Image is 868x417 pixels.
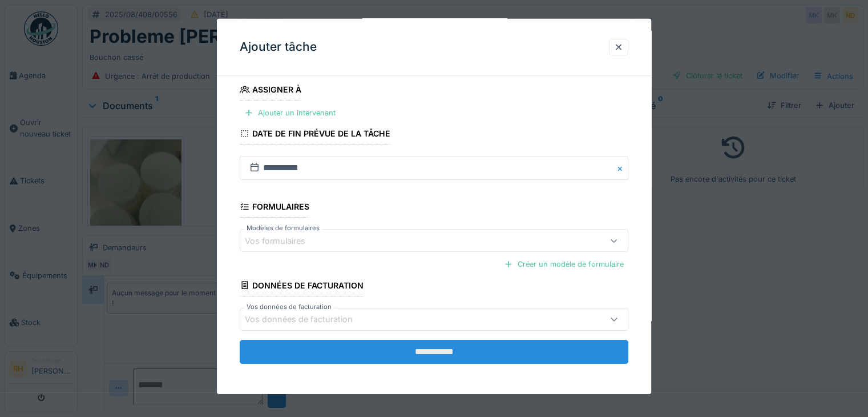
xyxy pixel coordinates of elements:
div: Vos formulaires [245,234,321,247]
div: Date de fin prévue de la tâche [240,125,390,145]
label: Vos données de facturation [244,302,334,312]
div: Données de facturation [240,276,364,296]
button: Close [616,156,628,180]
div: Vos données de facturation [245,313,369,326]
div: Créer un modèle de formulaire [499,256,628,272]
h3: Ajouter tâche [240,40,317,54]
div: Ajouter un intervenant [240,105,340,121]
div: Formulaires [240,198,309,218]
div: Assigner à [240,81,301,101]
label: Modèles de formulaires [244,223,322,233]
